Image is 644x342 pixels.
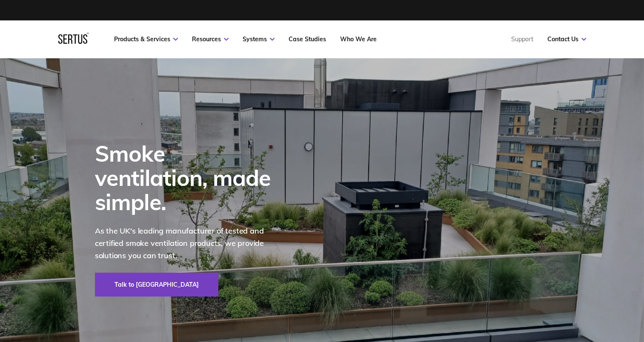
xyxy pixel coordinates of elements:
[192,35,229,43] a: Resources
[243,35,275,43] a: Systems
[511,35,533,43] a: Support
[95,273,218,296] a: Talk to [GEOGRAPHIC_DATA]
[289,35,326,43] a: Case Studies
[340,35,377,43] a: Who We Are
[95,225,282,262] p: As the UK's leading manufacturer of tested and certified smoke ventilation products, we provide s...
[114,35,178,43] a: Products & Services
[95,141,282,214] div: Smoke ventilation, made simple.
[547,35,586,43] a: Contact Us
